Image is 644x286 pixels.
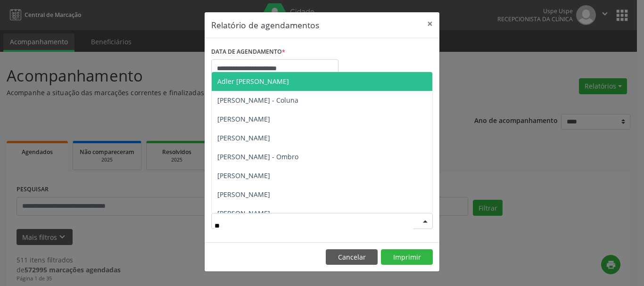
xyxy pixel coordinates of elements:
[217,209,270,218] span: [PERSON_NAME]
[217,171,270,180] span: [PERSON_NAME]
[217,77,289,86] span: Adler [PERSON_NAME]
[326,249,378,265] button: Cancelar
[217,190,270,199] span: [PERSON_NAME]
[217,152,298,161] span: [PERSON_NAME] - Ombro
[211,45,285,59] label: DATA DE AGENDAMENTO
[211,19,319,31] h5: Relatório de agendamentos
[421,12,439,35] button: Close
[381,249,433,265] button: Imprimir
[217,114,270,123] span: [PERSON_NAME]
[217,96,298,105] span: [PERSON_NAME] - Coluna
[217,133,270,142] span: [PERSON_NAME]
